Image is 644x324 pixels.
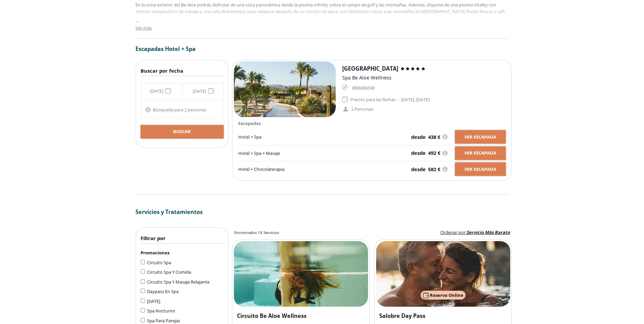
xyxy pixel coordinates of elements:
[147,288,179,294] span: Daypass En Spa
[428,149,440,157] span: 492 €
[135,208,203,216] span: Servicios y Tratamientos
[455,146,506,160] button: Ver escapada
[135,45,164,53] span: Escapadas
[411,133,426,141] span: desde
[350,96,395,103] span: Precios para las fechas
[147,259,171,266] span: Circuito Spa
[238,149,280,157] span: Hotel + Spa + Masaje
[141,67,183,74] span: Buscar por fecha
[165,45,196,53] span: Hotel + Spa
[466,229,510,235] span: Servicio Más Barato
[147,298,160,304] span: [DATE]
[135,17,139,24] span: ...
[135,25,152,31] span: Ver más
[238,165,284,173] span: Hotel + Chocolaterapia
[428,165,440,173] span: 582 €
[440,229,465,235] span: Ordenar por
[455,133,506,140] a: Ver escapada
[147,308,175,314] span: Spa Nocturno
[430,292,463,298] span: Reserva Online
[379,312,507,320] h3: Salobre Day Pass
[342,104,510,115] div: 2 Personas
[147,269,191,275] span: Circuito Spa Y Comida
[147,279,209,285] span: Circuito Spa Y Masaje Relajante
[455,130,506,144] button: Ver escapada
[352,84,374,91] span: Maspalomas
[464,150,496,157] span: Ver escapada
[141,250,169,256] span: Promociones
[135,25,152,32] button: Ver más
[440,229,510,236] label: :
[141,235,166,241] span: Filtrar por
[455,162,506,176] button: Ver escapada
[342,74,510,82] div: Spa Be Aloe Wellness
[173,128,191,135] span: Buscar
[411,149,426,157] span: desde
[464,166,496,173] span: Ver escapada
[153,107,206,113] span: Búsqueda para 2 personas
[141,125,224,139] button: Buscar
[234,230,279,235] h2: Encontrados 18 Servicios
[237,312,365,320] h3: Circuito Be Aloe Wellness
[342,65,398,72] span: [GEOGRAPHIC_DATA]
[342,96,399,103] p: :
[147,318,180,324] span: Spa Para Parejas
[455,149,506,156] a: Ver escapada
[411,165,426,173] span: desde
[238,120,261,126] span: Escapadas
[464,134,496,141] span: Ver escapada
[401,96,429,103] p: [DATE], [DATE]
[455,165,506,173] a: Ver escapada
[238,133,261,141] span: Hotel + Spa
[428,133,440,141] span: 438 €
